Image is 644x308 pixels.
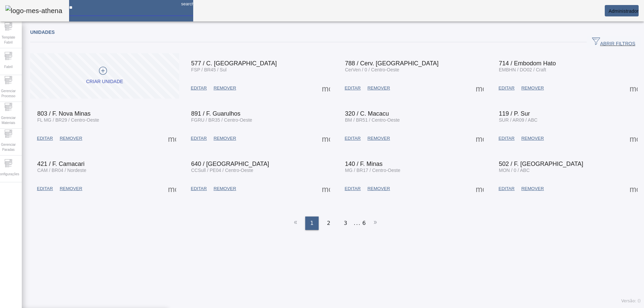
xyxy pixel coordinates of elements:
[367,135,390,142] span: REMOVER
[498,135,515,142] span: EDITAR
[191,161,269,167] span: 640 / [GEOGRAPHIC_DATA]
[37,135,53,142] span: EDITAR
[367,185,390,192] span: REMOVER
[345,168,400,173] span: MG / BR17 / Centro-Oeste
[345,67,399,72] span: CerVen / 0 / Centro-Oeste
[354,217,361,230] li: ...
[498,85,515,91] span: EDITAR
[628,183,640,195] button: Mais
[56,183,86,195] button: REMOVER
[37,168,86,173] span: CAM / BR04 / Nordeste
[191,110,240,117] span: 891 / F. Guarulhos
[344,219,347,227] span: 3
[628,132,640,144] button: Mais
[345,135,361,142] span: EDITAR
[37,117,99,123] span: FL MG / BR29 / Centro-Oeste
[34,183,56,195] button: EDITAR
[518,82,547,94] button: REMOVER
[345,60,439,67] span: 788 / Cerv. [GEOGRAPHIC_DATA]
[621,299,641,303] span: Versão: ()
[587,36,641,48] button: ABRIR FILTROS
[166,183,178,195] button: Mais
[592,37,635,47] span: ABRIR FILTROS
[37,110,91,117] span: 803 / F. Nova Minas
[499,60,556,67] span: 714 / Embodom Hato
[341,82,364,94] button: EDITAR
[191,117,252,123] span: FGRU / BR35 / Centro-Oeste
[518,183,547,195] button: REMOVER
[191,135,207,142] span: EDITAR
[210,132,239,144] button: REMOVER
[30,53,179,99] button: Criar unidade
[187,82,210,94] button: EDITAR
[362,217,366,230] li: 6
[187,132,210,144] button: EDITAR
[364,132,393,144] button: REMOVER
[5,5,62,16] img: logo-mes-athena
[499,117,537,123] span: SUR / AR09 / ABC
[86,78,123,85] div: Criar unidade
[518,132,547,144] button: REMOVER
[214,185,236,192] span: REMOVER
[345,85,361,91] span: EDITAR
[166,132,178,144] button: Mais
[521,85,544,91] span: REMOVER
[210,183,239,195] button: REMOVER
[499,168,530,173] span: MON / 0 / ABC
[37,185,53,192] span: EDITAR
[474,132,486,144] button: Mais
[495,183,518,195] button: EDITAR
[60,185,82,192] span: REMOVER
[498,185,515,192] span: EDITAR
[345,117,400,123] span: BM / BR51 / Centro-Oeste
[367,85,390,91] span: REMOVER
[191,60,277,67] span: 577 / C. [GEOGRAPHIC_DATA]
[60,135,82,142] span: REMOVER
[214,135,236,142] span: REMOVER
[327,219,330,227] span: 2
[320,183,332,195] button: Mais
[521,135,544,142] span: REMOVER
[341,132,364,144] button: EDITAR
[474,183,486,195] button: Mais
[364,183,393,195] button: REMOVER
[37,161,85,167] span: 421 / F. Camacari
[495,82,518,94] button: EDITAR
[364,82,393,94] button: REMOVER
[210,82,239,94] button: REMOVER
[341,183,364,195] button: EDITAR
[628,82,640,94] button: Mais
[499,110,530,117] span: 119 / P. Sur
[191,168,253,173] span: CCSull / PE04 / Centro-Oeste
[608,8,639,14] span: Administrador
[499,67,546,72] span: EMBHN / DO02 / Craft
[345,185,361,192] span: EDITAR
[56,132,86,144] button: REMOVER
[345,161,383,167] span: 140 / F. Minas
[495,132,518,144] button: EDITAR
[2,62,14,71] span: Fabril
[320,132,332,144] button: Mais
[499,161,583,167] span: 502 / F. [GEOGRAPHIC_DATA]
[474,82,486,94] button: Mais
[214,85,236,91] span: REMOVER
[191,85,207,91] span: EDITAR
[34,132,56,144] button: EDITAR
[191,185,207,192] span: EDITAR
[30,29,55,35] span: Unidades
[521,185,544,192] span: REMOVER
[320,82,332,94] button: Mais
[187,183,210,195] button: EDITAR
[191,67,227,72] span: FSP / BR45 / Sul
[345,110,389,117] span: 320 / C. Macacu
